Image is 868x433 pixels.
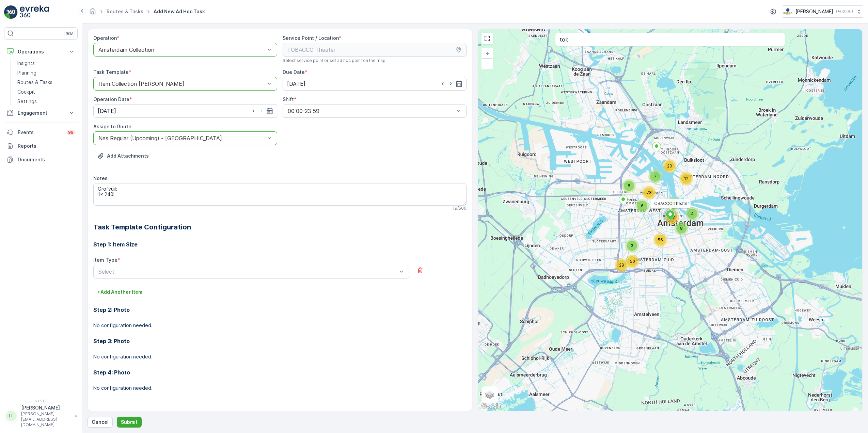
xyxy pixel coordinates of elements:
[21,404,72,411] p: [PERSON_NAME]
[15,59,78,68] a: Insights
[6,411,17,421] div: LL
[93,150,153,161] button: Upload File
[89,10,96,16] a: Homepage
[4,5,18,19] img: logo
[15,78,78,87] a: Routes & Tasks
[795,8,833,15] p: [PERSON_NAME]
[18,156,75,163] p: Documents
[17,60,35,67] p: Insights
[486,61,489,66] span: −
[4,139,78,153] a: Reports
[93,124,131,129] label: Assign to Route
[480,402,502,411] img: Google
[93,240,467,248] h3: Step 1: Item Size
[653,233,667,247] div: 56
[482,48,492,59] a: Zoom In
[654,174,657,179] span: 7
[642,186,656,199] div: 78
[18,129,63,136] p: Events
[836,9,853,14] p: ( +02:00 )
[680,226,683,231] span: 8
[783,8,793,15] img: basis-logo_rgb2x.png
[68,130,74,135] p: 99
[93,368,467,376] h3: Step 4: Photo
[4,45,78,59] button: Operations
[93,175,108,181] label: Notes
[17,89,35,95] p: Cockpit
[685,207,699,221] div: 4
[4,126,78,139] a: Events99
[283,35,339,41] label: Service Point / Location
[658,237,663,242] span: 56
[15,97,78,106] a: Settings
[93,337,467,345] h3: Step 3: Photo
[675,222,688,235] div: 8
[783,5,863,18] button: [PERSON_NAME](+02:00)
[18,143,75,149] p: Reports
[98,268,397,276] p: Select
[283,69,305,75] label: Due Date
[93,183,467,206] textarea: Grofvuil: 1x 240L
[619,262,624,268] span: 29
[626,255,639,268] div: 50
[18,48,64,55] p: Operations
[453,206,467,211] p: 19 / 500
[121,419,138,426] p: Submit
[625,239,639,253] div: 3
[93,69,129,75] label: Task Template
[482,33,492,44] a: View Fullscreen
[663,159,676,173] div: 20
[93,287,146,298] button: +Add Another Item
[93,104,277,118] input: dd/mm/yyyy
[4,153,78,166] a: Documents
[107,9,143,14] a: Routes & Tasks
[667,163,672,169] span: 20
[88,417,113,428] button: Cancel
[15,68,78,78] a: Planning
[628,183,630,188] span: 8
[486,50,489,56] span: +
[283,43,467,57] input: TOBACCO Theater
[482,59,492,69] a: Zoom Out
[93,353,467,360] p: No configuration needed.
[17,69,36,76] p: Planning
[18,110,64,116] p: Engagement
[615,258,628,272] div: 29
[93,322,467,329] p: No configuration needed.
[635,199,649,213] div: 6
[15,87,78,97] a: Cockpit
[93,385,467,391] p: No configuration needed.
[93,257,117,263] label: Item Type
[679,172,693,186] div: 12
[555,33,786,46] input: Search address or service points
[283,77,467,91] input: dd/mm/yyyy
[93,306,467,314] h3: Step 2: Photo
[622,179,636,193] div: 8
[93,96,129,102] label: Operation Date
[666,197,680,211] div: 7
[117,417,142,428] button: Submit
[648,170,662,183] div: 7
[20,5,49,19] img: logo_light-DOdMpM7g.png
[93,222,467,232] h2: Task Template Configuration
[97,289,142,295] p: + Add Another Item
[480,402,502,411] a: Open this area in Google Maps (opens a new window)
[152,8,206,15] span: Add New Ad Hoc Task
[641,203,644,208] span: 6
[66,31,73,36] p: ⌘B
[631,243,633,248] span: 3
[672,201,674,206] span: 7
[283,58,386,63] span: Select service point or set ad hoc point on the map.
[4,404,78,428] button: LL[PERSON_NAME][PERSON_NAME][EMAIL_ADDRESS][DOMAIN_NAME]
[647,190,652,195] span: 78
[21,411,72,428] p: [PERSON_NAME][EMAIL_ADDRESS][DOMAIN_NAME]
[4,106,78,120] button: Engagement
[684,176,689,181] span: 12
[283,96,294,102] label: Shift
[92,419,109,426] p: Cancel
[17,98,37,105] p: Settings
[482,387,497,402] a: Layers
[4,399,78,403] span: v 1.51.1
[93,35,117,41] label: Operation
[630,259,635,264] span: 50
